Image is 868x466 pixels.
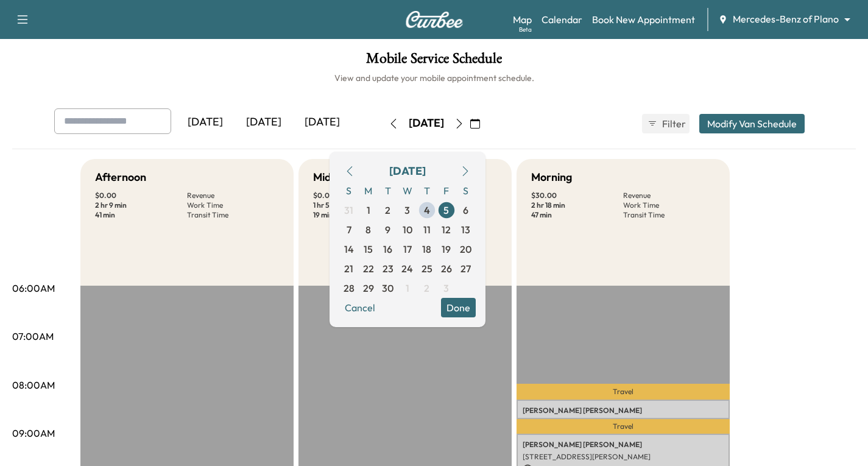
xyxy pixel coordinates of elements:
[733,12,839,26] span: Mercedes-Benz of Plano
[344,242,354,256] span: 14
[406,281,409,295] span: 1
[339,298,381,317] button: Cancel
[12,426,55,440] p: 09:00AM
[662,116,684,131] span: Filter
[460,242,471,256] span: 20
[344,261,353,276] span: 21
[12,329,54,344] p: 07:00AM
[531,200,623,210] p: 2 hr 18 min
[542,12,582,27] a: Calendar
[403,222,412,237] span: 10
[442,222,451,237] span: 12
[592,12,695,27] a: Book New Appointment
[623,200,715,210] p: Work Time
[363,261,374,276] span: 22
[313,169,356,186] h5: Mid-Day
[12,51,856,72] h1: Mobile Service Schedule
[398,181,417,200] span: W
[642,114,690,133] button: Filter
[401,261,413,276] span: 24
[443,281,449,295] span: 3
[519,25,532,34] div: Beta
[424,281,429,295] span: 2
[187,200,279,210] p: Work Time
[344,281,355,295] span: 28
[531,210,623,220] p: 47 min
[443,203,449,217] span: 5
[424,203,430,217] span: 4
[363,281,374,295] span: 29
[382,281,393,295] span: 30
[517,384,730,400] p: Travel
[347,222,351,237] span: 7
[517,419,730,434] p: Travel
[456,181,476,200] span: S
[385,222,390,237] span: 9
[523,418,724,428] p: [STREET_ADDRESS]
[95,169,146,186] h5: Afternoon
[385,203,390,217] span: 2
[461,222,470,237] span: 13
[422,261,432,276] span: 25
[313,200,405,210] p: 1 hr 54 min
[531,169,572,186] h5: Morning
[422,242,431,256] span: 18
[405,11,464,28] img: Curbee Logo
[364,242,373,256] span: 15
[339,181,359,200] span: S
[423,222,431,237] span: 11
[463,203,468,217] span: 6
[441,261,452,276] span: 26
[12,72,856,84] h6: View and update your mobile appointment schedule.
[95,200,187,210] p: 2 hr 9 min
[176,108,235,136] div: [DATE]
[437,181,456,200] span: F
[365,222,371,237] span: 8
[417,181,437,200] span: T
[623,191,715,200] p: Revenue
[531,191,623,200] p: $ 30.00
[95,210,187,220] p: 41 min
[383,261,393,276] span: 23
[699,114,805,133] button: Modify Van Schedule
[523,406,724,415] p: [PERSON_NAME] [PERSON_NAME]
[293,108,351,136] div: [DATE]
[460,261,471,276] span: 27
[344,203,353,217] span: 31
[623,210,715,220] p: Transit Time
[523,452,724,462] p: [STREET_ADDRESS][PERSON_NAME]
[383,242,392,256] span: 16
[313,210,405,220] p: 19 min
[378,181,398,200] span: T
[12,378,55,392] p: 08:00AM
[403,242,412,256] span: 17
[513,12,532,27] a: MapBeta
[95,191,187,200] p: $ 0.00
[389,163,426,180] div: [DATE]
[523,440,724,450] p: [PERSON_NAME] [PERSON_NAME]
[187,191,279,200] p: Revenue
[313,191,405,200] p: $ 0.00
[442,242,451,256] span: 19
[404,203,410,217] span: 3
[359,181,378,200] span: M
[12,281,55,295] p: 06:00AM
[187,210,279,220] p: Transit Time
[235,108,293,136] div: [DATE]
[367,203,370,217] span: 1
[409,116,444,131] div: [DATE]
[441,298,476,317] button: Done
